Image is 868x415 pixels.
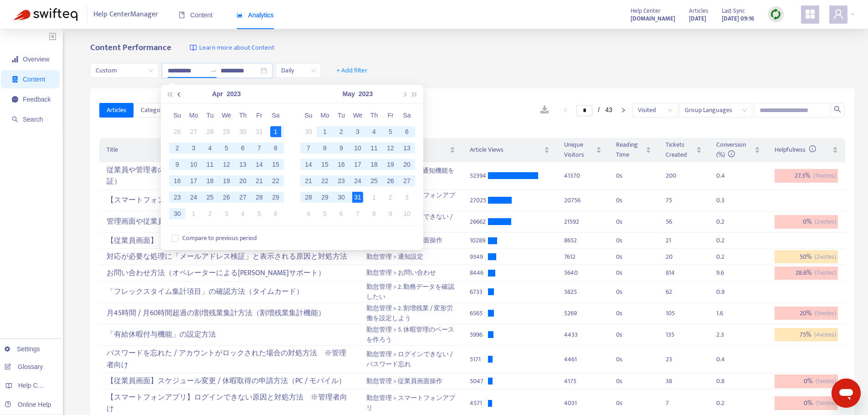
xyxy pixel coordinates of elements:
[336,192,347,203] div: 30
[716,217,734,227] div: 0.2
[267,107,284,123] th: Sa
[172,192,183,203] div: 23
[666,268,684,278] div: 814
[366,205,382,222] td: 2023-06-08
[236,11,274,19] span: Analytics
[616,217,651,227] div: 0 s
[349,123,366,140] td: 2023-05-03
[172,143,183,154] div: 2
[237,192,248,203] div: 27
[666,236,684,246] div: 21
[333,140,349,156] td: 2023-05-09
[369,192,380,203] div: 1
[300,123,317,140] td: 2023-04-30
[349,140,366,156] td: 2023-05-10
[352,208,363,219] div: 7
[333,205,349,222] td: 2023-06-06
[5,345,40,353] a: Settings
[188,126,199,137] div: 27
[382,156,399,173] td: 2023-05-19
[99,103,134,118] button: Articles
[236,12,243,18] span: area-chart
[107,105,126,115] span: Articles
[716,171,734,181] div: 0.4
[564,171,601,181] div: 41370
[235,189,251,205] td: 2023-04-27
[716,236,734,246] div: 0.2
[399,205,415,222] td: 2023-06-10
[202,173,218,189] td: 2023-04-18
[107,214,351,229] div: 管理画面や従業員画面にログインできない原因と対処方法 ※管理者向け
[319,126,330,137] div: 1
[254,175,265,186] div: 21
[251,107,267,123] th: Fr
[300,107,317,123] th: Su
[470,268,488,278] div: 8446
[317,123,333,140] td: 2023-05-01
[716,252,734,262] div: 0.2
[666,195,684,205] div: 75
[349,156,366,173] td: 2023-05-17
[336,175,347,186] div: 23
[169,156,185,173] td: 2023-04-09
[638,103,673,117] span: Visited
[254,208,265,219] div: 5
[349,189,366,205] td: 2023-05-31
[218,189,235,205] td: 2023-04-26
[281,64,316,77] span: Daily
[23,76,45,83] span: Content
[251,205,267,222] td: 2023-05-05
[218,140,235,156] td: 2023-04-05
[359,85,373,103] button: 2023
[205,143,216,154] div: 4
[399,173,415,189] td: 2023-05-27
[385,208,396,219] div: 9
[616,195,651,205] div: 0 s
[317,205,333,222] td: 2023-06-05
[805,9,816,20] span: appstore
[317,189,333,205] td: 2023-05-29
[470,195,488,205] div: 27025
[107,233,351,248] div: 【従業員画面】「タイムカード」の操作方法（PC）
[202,189,218,205] td: 2023-04-25
[237,208,248,219] div: 4
[470,236,488,246] div: 10289
[716,268,734,278] div: 9.6
[179,12,185,18] span: book
[185,107,202,123] th: Mo
[188,143,199,154] div: 3
[319,143,330,154] div: 8
[385,175,396,186] div: 26
[716,195,734,205] div: 0.3
[557,138,609,162] th: Unique Visitors
[399,189,415,205] td: 2023-06-03
[199,43,274,53] span: Learn more about Content
[12,76,18,82] span: container
[210,67,217,74] span: swap-right
[319,208,330,219] div: 5
[369,143,380,154] div: 11
[366,107,382,123] th: Th
[5,363,43,370] a: Glossary
[107,163,351,189] div: 従業員や管理者のメールアドレスを有効化する方法（メールアドレス検証）
[202,107,218,123] th: Tu
[349,205,366,222] td: 2023-06-07
[382,173,399,189] td: 2023-05-26
[14,8,77,21] img: Swifteq
[12,56,18,62] span: signal
[188,208,199,219] div: 1
[558,105,573,116] li: Previous Page
[23,96,51,103] span: Feedback
[303,159,314,170] div: 14
[221,159,232,170] div: 12
[221,143,232,154] div: 5
[333,107,349,123] th: Tu
[333,173,349,189] td: 2023-05-23
[832,379,861,408] iframe: メッセージングウィンドウを開くボタン
[399,123,415,140] td: 2023-05-06
[382,205,399,222] td: 2023-06-09
[267,156,284,173] td: 2023-04-15
[382,107,399,123] th: Fr
[369,175,380,186] div: 25
[366,123,382,140] td: 2023-05-04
